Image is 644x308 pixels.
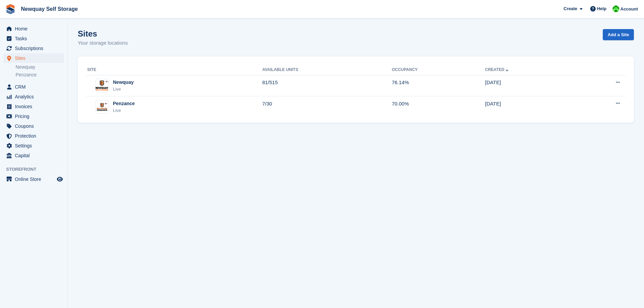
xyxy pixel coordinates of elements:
[485,96,574,117] td: [DATE]
[3,44,64,53] a: menu
[3,92,64,101] a: menu
[3,174,64,184] a: menu
[3,112,64,121] a: menu
[15,151,55,160] span: Capital
[86,65,262,75] th: Site
[15,121,55,131] span: Coupons
[3,141,64,150] a: menu
[15,174,55,184] span: Online Store
[564,5,577,12] span: Create
[3,121,64,131] a: menu
[96,80,109,90] img: Image of Newquay site
[15,53,55,63] span: Sites
[113,100,135,107] div: Penzance
[620,6,638,13] span: Account
[78,29,128,38] h1: Sites
[15,112,55,121] span: Pricing
[16,64,64,70] a: Newquay
[3,131,64,141] a: menu
[15,102,55,111] span: Invoices
[3,53,64,63] a: menu
[18,3,80,15] a: Newquay Self Storage
[15,34,55,43] span: Tasks
[597,5,606,12] span: Help
[15,24,55,33] span: Home
[15,92,55,101] span: Analytics
[15,82,55,92] span: CRM
[96,102,109,112] img: Image of Penzance site
[485,75,574,96] td: [DATE]
[262,75,392,96] td: 81/515
[15,44,55,53] span: Subscriptions
[392,96,485,117] td: 70.00%
[113,86,134,93] div: Live
[3,151,64,160] a: menu
[392,75,485,96] td: 76.14%
[3,24,64,33] a: menu
[262,96,392,117] td: 7/30
[5,4,16,14] img: stora-icon-8386f47178a22dfd0bd8f6a31ec36ba5ce8667c1dd55bd0f319d3a0aa187defe.svg
[15,141,55,150] span: Settings
[392,65,485,75] th: Occupancy
[3,82,64,92] a: menu
[56,175,64,183] a: Preview store
[485,67,510,72] a: Created
[3,102,64,111] a: menu
[16,72,64,78] a: Penzance
[113,107,135,114] div: Live
[78,39,128,47] p: Your storage locations
[3,34,64,43] a: menu
[262,65,392,75] th: Available Units
[15,131,55,141] span: Protection
[6,166,67,173] span: Storefront
[613,5,619,12] img: Baylor
[113,79,134,86] div: Newquay
[603,29,634,40] a: Add a Site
